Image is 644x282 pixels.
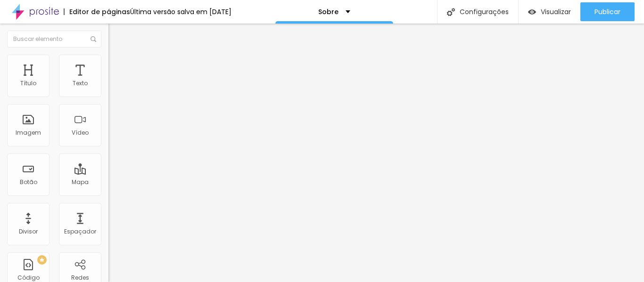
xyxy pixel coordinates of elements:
img: Ícone [91,36,96,42]
font: Editor de páginas [69,7,130,16]
img: Ícone [447,8,455,16]
font: Imagem [16,129,41,137]
button: Visualizar [519,2,580,21]
font: Divisor [19,227,38,235]
font: Última versão salva em [DATE] [130,7,231,16]
font: Publicar [594,7,620,16]
font: Texto [73,79,88,87]
font: Botão [20,178,37,186]
font: Visualizar [541,7,571,16]
font: Vídeo [72,129,89,137]
font: Mapa [72,178,89,186]
font: Título [20,79,36,87]
font: Configurações [460,7,509,16]
button: Publicar [580,2,635,21]
img: view-1.svg [528,8,536,16]
input: Buscar elemento [7,31,101,48]
font: Espaçador [64,227,96,235]
font: Sobre [318,7,339,16]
